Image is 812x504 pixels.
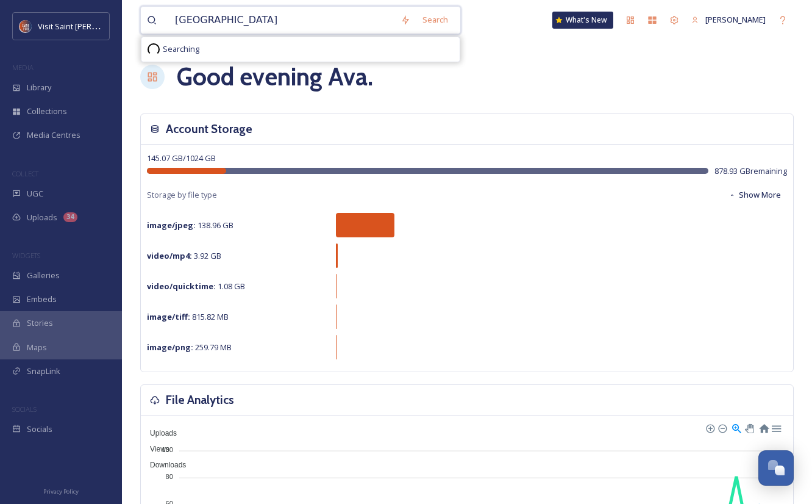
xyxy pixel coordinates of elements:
[758,422,769,433] div: Reset Zoom
[27,342,47,353] span: Maps
[166,391,234,409] h3: File Analytics
[166,473,173,480] tspan: 80
[177,59,373,95] h1: Good evening Ava .
[771,422,781,433] div: Menu
[147,220,196,231] strong: image/jpeg :
[27,212,57,223] span: Uploads
[714,165,787,177] span: 878.93 GB remaining
[27,129,80,141] span: Media Centres
[141,461,186,469] span: Downloads
[12,405,37,414] span: SOCIALS
[552,12,613,29] a: What's New
[12,251,40,260] span: WIDGETS
[38,20,135,32] span: Visit Saint [PERSON_NAME]
[416,8,454,32] div: Search
[147,311,229,322] span: 815.82 MB
[166,120,252,138] h3: Account Storage
[12,169,38,178] span: COLLECT
[141,429,177,437] span: Uploads
[758,450,794,486] button: Open Chat
[63,212,77,222] div: 34
[147,281,216,292] strong: video/quicktime :
[141,445,169,453] span: Views
[27,423,52,435] span: Socials
[163,43,199,55] span: Searching
[147,342,232,353] span: 259.79 MB
[705,14,766,25] span: [PERSON_NAME]
[718,423,726,432] div: Zoom Out
[147,250,192,261] strong: video/mp4 :
[722,183,787,207] button: Show More
[147,281,245,292] span: 1.08 GB
[20,20,32,32] img: Visit%20Saint%20Paul%20Updated%20Profile%20Image.jpg
[169,7,394,34] input: Search your library
[27,106,67,117] span: Collections
[27,365,60,377] span: SnapLink
[27,82,51,93] span: Library
[27,317,53,329] span: Stories
[147,189,217,201] span: Storage by file type
[12,63,34,72] span: MEDIA
[147,153,216,164] span: 145.07 GB / 1024 GB
[731,422,741,433] div: Selection Zoom
[685,8,772,32] a: [PERSON_NAME]
[147,311,190,322] strong: image/tiff :
[745,424,752,431] div: Panning
[162,445,173,453] tspan: 100
[147,220,233,231] span: 138.96 GB
[43,483,79,498] a: Privacy Policy
[147,250,221,261] span: 3.92 GB
[27,293,57,305] span: Embeds
[27,188,43,200] span: UGC
[43,488,79,495] span: Privacy Policy
[27,270,60,281] span: Galleries
[147,342,193,353] strong: image/png :
[705,423,714,432] div: Zoom In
